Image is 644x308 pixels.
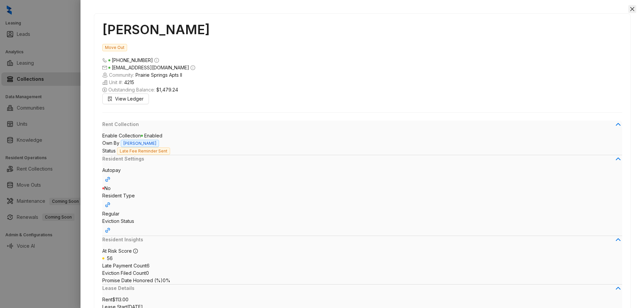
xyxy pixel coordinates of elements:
span: [EMAIL_ADDRESS][DOMAIN_NAME] [112,65,189,70]
span: Status [102,148,116,153]
span: Resident Insights [102,236,614,243]
div: Lease Details [102,285,622,296]
span: Own By [102,140,119,146]
span: Regular [102,211,119,217]
span: $113.00 [112,297,128,302]
span: Eviction Filed Count [102,270,146,276]
span: phone [102,58,107,63]
span: close [630,6,635,12]
div: Resident Settings [102,155,622,167]
span: Unit #: [102,79,622,86]
span: dollar [102,87,107,92]
span: Move Out [102,44,127,51]
button: View Ledger [102,94,149,104]
span: Outstanding Balance: [102,86,622,94]
span: file-search [108,97,112,101]
span: Resident Settings [102,155,614,163]
div: Resident Insights [102,236,622,247]
div: Resident Type [102,192,622,210]
span: Rent [102,297,112,302]
span: At Risk Score [102,248,132,254]
span: Promise Date Honored (%) [102,278,163,283]
img: building-icon [102,72,108,78]
img: building-icon [102,80,108,85]
div: Autopay [102,167,622,185]
span: 0 [146,270,149,276]
span: 4215 [124,79,134,86]
span: 0% [163,278,170,283]
span: info-circle [191,65,195,70]
span: No [102,185,111,191]
span: Enable Collection [102,133,141,138]
div: Eviction Status [102,218,622,236]
span: Community: [102,71,622,79]
span: View Ledger [115,95,144,103]
span: Rent Collection [102,121,614,128]
span: [PERSON_NAME] [121,140,159,147]
div: Rent Collection [102,121,622,132]
button: Close [628,5,636,13]
span: mail [102,65,107,70]
span: info-circle [154,58,159,63]
span: Enabled [141,133,162,138]
span: info-circle [133,249,138,253]
span: Lease Details [102,285,614,292]
span: 6 [147,263,150,268]
span: Late Payment Count [102,263,147,268]
span: [PHONE_NUMBER] [112,57,153,63]
span: Prairie Springs Apts II [136,71,182,79]
span: $1,479.24 [156,86,178,94]
span: 56 [107,255,113,261]
h1: [PERSON_NAME] [102,22,622,37]
span: Late Fee Reminder Sent [117,147,170,155]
